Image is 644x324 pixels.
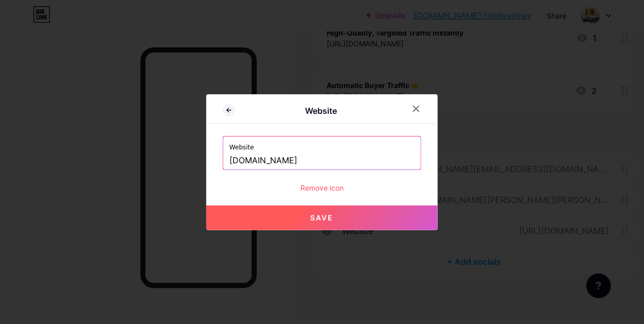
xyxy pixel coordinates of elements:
[229,137,415,152] label: Website
[223,182,421,193] div: Remove icon
[229,152,415,169] input: https://yourwebsite.com/
[311,213,334,222] span: Save
[206,206,438,230] button: Save
[235,105,407,117] div: Website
